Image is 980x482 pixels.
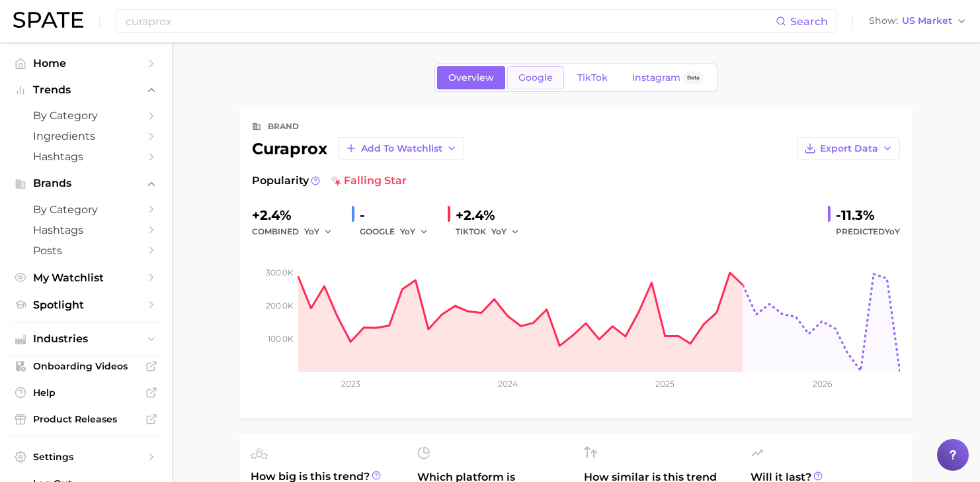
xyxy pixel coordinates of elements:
span: YoY [400,226,415,237]
span: YoY [304,226,319,237]
div: +2.4% [456,205,528,226]
span: Export Data [820,143,878,154]
a: Spotlight [11,295,161,315]
tspan: 2024 [498,379,518,389]
span: Industries [33,333,139,345]
span: YoY [885,226,900,236]
a: Settings [11,447,161,467]
tspan: 2023 [341,379,360,389]
a: by Category [11,105,161,126]
a: TikTok [566,66,619,89]
a: Posts [11,240,161,261]
span: Settings [33,451,139,463]
div: TIKTOK [456,224,528,240]
button: Export Data [797,137,900,160]
a: Hashtags [11,146,161,167]
a: InstagramBeta [621,66,715,89]
span: My Watchlist [33,271,139,284]
span: US Market [902,17,952,24]
input: Search here for a brand, industry, or ingredient [124,10,776,32]
span: Help [33,387,139,399]
span: Ingredients [33,130,139,142]
div: - [360,205,437,226]
span: Posts [33,244,139,257]
a: Home [11,53,161,73]
span: Hashtags [33,224,139,236]
span: Trends [33,84,139,96]
span: Brands [33,177,139,189]
button: Trends [11,80,161,100]
span: Overview [448,72,494,83]
span: Home [33,57,139,70]
span: Google [518,72,553,83]
span: Search [790,15,828,28]
img: SPATE [13,12,83,28]
button: ShowUS Market [866,13,970,30]
a: Onboarding Videos [11,356,161,376]
span: YoY [491,226,507,237]
div: brand [268,119,299,134]
span: Instagram [632,72,680,83]
span: Onboarding Videos [33,360,139,372]
tspan: 2026 [813,379,832,389]
span: Popularity [252,173,309,189]
button: YoY [304,224,333,240]
a: Ingredients [11,126,161,146]
button: Industries [11,329,161,349]
div: -11.3% [836,205,900,226]
a: Product Releases [11,409,161,429]
span: by Category [33,203,139,216]
span: Predicted [836,224,900,240]
span: TikTok [577,72,608,83]
a: by Category [11,199,161,220]
a: Overview [437,66,505,89]
button: YoY [491,224,520,240]
div: +2.4% [252,205,341,226]
img: falling star [331,175,341,186]
button: YoY [400,224,429,240]
span: Beta [687,72,700,83]
button: Brands [11,173,161,193]
tspan: 2025 [655,379,674,389]
button: Add to Watchlist [338,137,464,160]
a: My Watchlist [11,267,161,288]
div: combined [252,224,341,240]
div: curaprox [252,137,464,160]
span: Product Releases [33,413,139,425]
a: Google [507,66,564,89]
a: Help [11,383,161,403]
span: by Category [33,109,139,122]
span: Hashtags [33,150,139,163]
span: falling star [331,173,407,189]
div: GOOGLE [360,224,437,240]
a: Hashtags [11,220,161,240]
span: Add to Watchlist [361,143,442,154]
span: Spotlight [33,299,139,311]
span: Show [869,17,898,24]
